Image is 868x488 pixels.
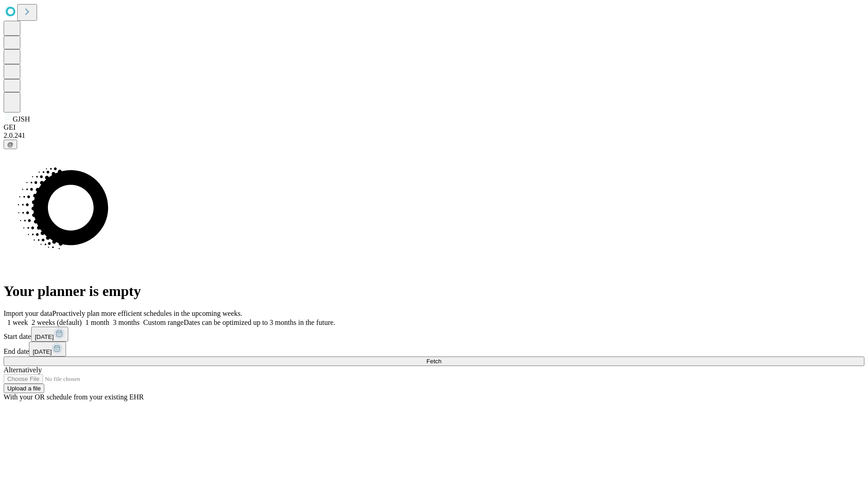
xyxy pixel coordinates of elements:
span: With your OR schedule from your existing EHR [4,393,144,401]
button: Fetch [4,357,864,366]
span: 1 week [7,319,28,326]
button: [DATE] [29,342,66,357]
span: 2 weeks (default) [32,319,82,326]
div: End date [4,342,864,357]
span: Import your data [4,310,52,317]
button: @ [4,140,17,149]
div: 2.0.241 [4,131,864,140]
span: Alternatively [4,366,42,374]
h1: Your planner is empty [4,283,864,300]
button: Upload a file [4,384,44,393]
span: [DATE] [35,333,54,340]
span: Custom range [143,319,184,326]
span: @ [7,141,14,148]
div: GEI [4,123,864,131]
span: 1 month [85,319,109,326]
button: [DATE] [31,327,68,342]
span: Proactively plan more efficient schedules in the upcoming weeks. [52,310,242,317]
span: 3 months [113,319,140,326]
span: [DATE] [33,348,52,355]
div: Start date [4,327,864,342]
span: GJSH [13,115,30,123]
span: Dates can be optimized up to 3 months in the future. [184,319,335,326]
span: Fetch [426,358,441,365]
